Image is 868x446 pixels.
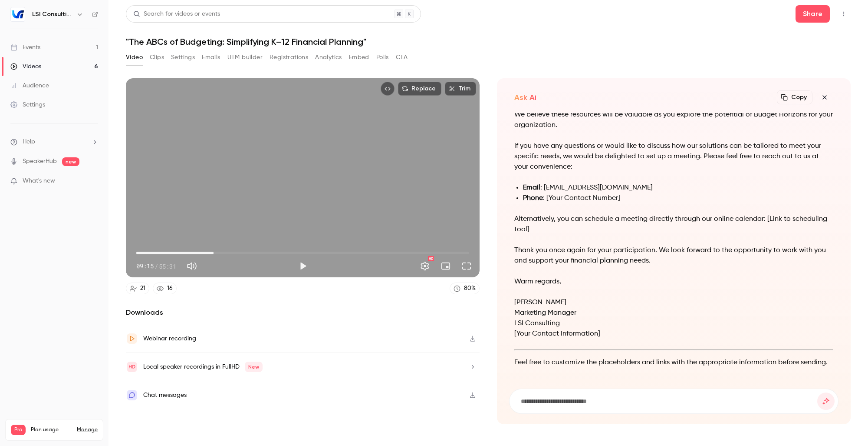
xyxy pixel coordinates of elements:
button: Trim [445,82,476,96]
button: Full screen [458,257,475,275]
a: SpeakerHub [23,157,57,166]
button: Emails [202,50,220,64]
button: Analytics [315,50,342,64]
div: Videos [10,62,41,71]
div: Settings [10,100,45,109]
button: Mute [183,257,201,275]
button: Share [796,5,830,23]
div: Webinar recording [143,333,196,344]
span: New [245,362,263,372]
span: 09:15 [136,262,154,271]
a: 21 [126,283,149,294]
p: Alternatively, you can schedule a meeting directly through our online calendar: [Link to scheduli... [514,214,833,235]
a: 80% [450,283,480,294]
button: Turn on miniplayer [437,257,454,275]
span: / [155,262,158,271]
button: Registrations [270,50,308,64]
p: We believe these resources will be valuable as you explore the potential of Budget Horizons for y... [514,110,833,130]
strong: Phone [523,195,543,202]
div: 16 [167,284,173,293]
p: [PERSON_NAME] Marketing Manager LSI Consulting [Your Contact Information] [514,297,833,339]
span: Pro [11,425,26,435]
a: Manage [77,426,98,433]
button: Settings [171,50,195,64]
button: UTM builder [227,50,263,64]
li: : [Your Contact Number] [523,193,833,203]
div: Search for videos or events [133,10,220,19]
div: Local speaker recordings in FullHD [143,362,263,372]
div: 09:15 [136,262,176,271]
button: Embed video [381,82,395,96]
button: Copy [777,90,812,104]
button: CTA [396,50,408,64]
div: Chat messages [143,390,187,400]
li: : [EMAIL_ADDRESS][DOMAIN_NAME] [523,183,833,193]
div: Audience [10,81,49,90]
div: Events [10,43,40,52]
span: What's new [23,176,55,186]
button: Clips [150,50,164,64]
p: Thank you once again for your participation. We look forward to the opportunity to work with you ... [514,245,833,266]
span: 55:31 [159,262,176,271]
span: new [62,157,79,166]
button: Polls [376,50,389,64]
div: 21 [140,284,145,293]
button: Top Bar Actions [837,7,851,21]
button: Play [294,257,312,275]
h2: Downloads [126,307,480,318]
button: Video [126,50,143,64]
button: Embed [349,50,369,64]
a: 16 [153,283,177,294]
p: Warm regards, [514,276,833,287]
button: Settings [416,257,434,275]
h2: Ask Ai [514,92,536,103]
p: If you have any questions or would like to discuss how our solutions can be tailored to meet your... [514,141,833,172]
img: LSI Consulting [11,7,25,21]
span: Plan usage [31,426,72,433]
h6: LSI Consulting [32,10,73,19]
span: Help [23,137,35,146]
button: Replace [398,82,441,96]
div: HD [428,256,434,261]
p: Feel free to customize the placeholders and links with the appropriate information before sending. [514,357,833,368]
div: 80 % [464,284,476,293]
h1: "The ABCs of Budgeting: Simplifying K–12 Financial Planning" [126,37,851,47]
strong: Email [523,184,540,191]
li: help-dropdown-opener [10,137,98,146]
